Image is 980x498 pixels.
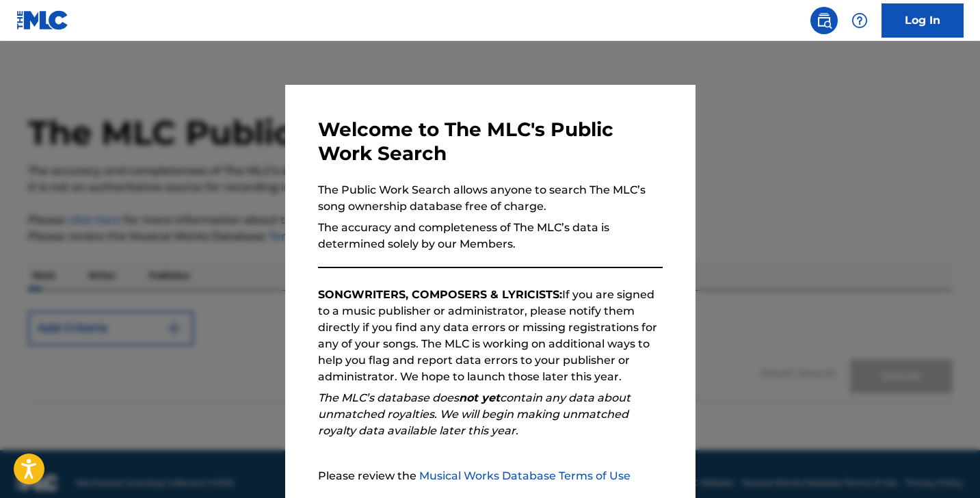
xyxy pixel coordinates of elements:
em: The MLC’s database does contain any data about unmatched royalties. We will begin making unmatche... [318,391,631,437]
p: Please review the [318,468,663,484]
a: Public Search [810,7,838,34]
img: help [851,12,868,29]
p: The accuracy and completeness of The MLC’s data is determined solely by our Members. [318,220,663,252]
strong: not yet [459,391,500,404]
img: search [816,12,832,29]
h3: Welcome to The MLC's Public Work Search [318,118,663,166]
div: Help [846,7,873,34]
p: If you are signed to a music publisher or administrator, please notify them directly if you find ... [318,287,663,385]
a: Log In [882,3,964,38]
a: Musical Works Database Terms of Use [419,469,631,482]
strong: SONGWRITERS, COMPOSERS & LYRICISTS: [318,288,562,301]
p: The Public Work Search allows anyone to search The MLC’s song ownership database free of charge. [318,182,663,215]
img: MLC Logo [16,10,69,30]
